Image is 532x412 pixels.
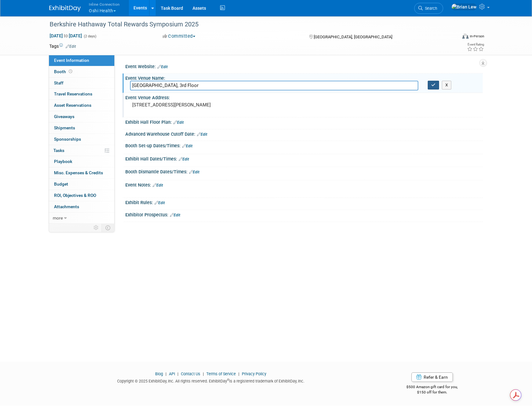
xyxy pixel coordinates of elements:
[423,6,437,11] span: Search
[189,170,199,174] a: Edit
[411,372,453,382] a: Refer & Earn
[49,5,81,12] img: ExhibitDay
[54,159,72,164] span: Playbook
[53,148,64,153] span: Tasks
[54,170,103,175] span: Misc. Expenses & Credits
[125,73,483,81] div: Event Venue Name:
[179,157,189,161] a: Edit
[49,201,114,212] a: Attachments
[420,33,484,42] div: Event Format
[54,91,92,96] span: Travel Reservations
[382,390,483,395] div: $150 off for them.
[66,44,76,49] a: Edit
[54,204,79,209] span: Attachments
[125,117,483,126] div: Exhibit Hall Floor Plan:
[125,210,483,218] div: Exhibitor Prospectus:
[49,111,114,122] a: Giveaways
[54,69,73,74] span: Booth
[54,58,89,63] span: Event Information
[54,193,96,198] span: ROI, Objectives & ROO
[49,134,114,145] a: Sponsorships
[54,182,68,187] span: Budget
[49,167,114,178] a: Misc. Expenses & Credits
[49,89,114,100] a: Travel Reservations
[53,215,63,220] span: more
[227,378,229,382] sup: ®
[314,35,392,39] span: [GEOGRAPHIC_DATA], [GEOGRAPHIC_DATA]
[54,125,75,130] span: Shipments
[242,371,266,376] a: Privacy Policy
[125,154,483,162] div: Exhibit Hall Dates/Times:
[160,33,198,40] button: Committed
[49,122,114,133] a: Shipments
[125,167,483,175] div: Booth Dismantle Dates/Times:
[153,183,163,187] a: Edit
[176,371,180,376] span: |
[49,156,114,167] a: Playbook
[164,371,168,376] span: |
[91,224,102,232] td: Personalize Event Tab Strip
[49,43,76,49] td: Tags
[237,371,241,376] span: |
[125,198,483,206] div: Exhibit Rules:
[49,179,114,190] a: Budget
[125,62,483,70] div: Event Website:
[49,55,114,66] a: Event Information
[125,180,483,188] div: Event Notes:
[49,66,114,77] a: Booth
[442,81,452,89] button: X
[155,371,163,376] a: Blog
[132,102,267,108] pre: [STREET_ADDRESS][PERSON_NAME]
[414,3,443,14] a: Search
[125,93,483,101] div: Event Venue Address:
[47,19,447,30] div: Berkshire Hathaway Total Rewards Symposium 2025
[206,371,236,376] a: Terms of Service
[155,201,165,205] a: Edit
[83,34,96,38] span: (2 days)
[102,224,115,232] td: Toggle Event Tabs
[49,377,372,384] div: Copyright © 2025 ExhibitDay, Inc. All rights reserved. ExhibitDay is a registered trademark of Ex...
[54,137,81,142] span: Sponsorships
[382,380,483,395] div: $500 Amazon gift card for you,
[49,190,114,201] a: ROI, Objectives & ROO
[89,1,120,8] span: Inline Connection
[451,3,477,10] img: Brian Lew
[68,69,73,74] span: Booth not reserved yet
[54,103,91,108] span: Asset Reservations
[462,34,469,39] img: Format-Inperson.png
[201,371,205,376] span: |
[125,129,483,138] div: Advanced Warehouse Cutoff Date:
[63,33,69,38] span: to
[54,114,74,119] span: Giveaways
[467,43,484,46] div: Event Rating
[470,34,484,39] div: In-Person
[125,141,483,149] div: Booth Set-up Dates/Times:
[182,144,193,148] a: Edit
[49,145,114,156] a: Tasks
[49,33,82,39] span: [DATE] [DATE]
[197,132,207,137] a: Edit
[49,213,114,224] a: more
[49,78,114,89] a: Staff
[54,80,63,85] span: Staff
[170,213,180,217] a: Edit
[169,371,175,376] a: API
[157,65,168,69] a: Edit
[181,371,200,376] a: Contact Us
[49,100,114,111] a: Asset Reservations
[173,120,184,125] a: Edit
